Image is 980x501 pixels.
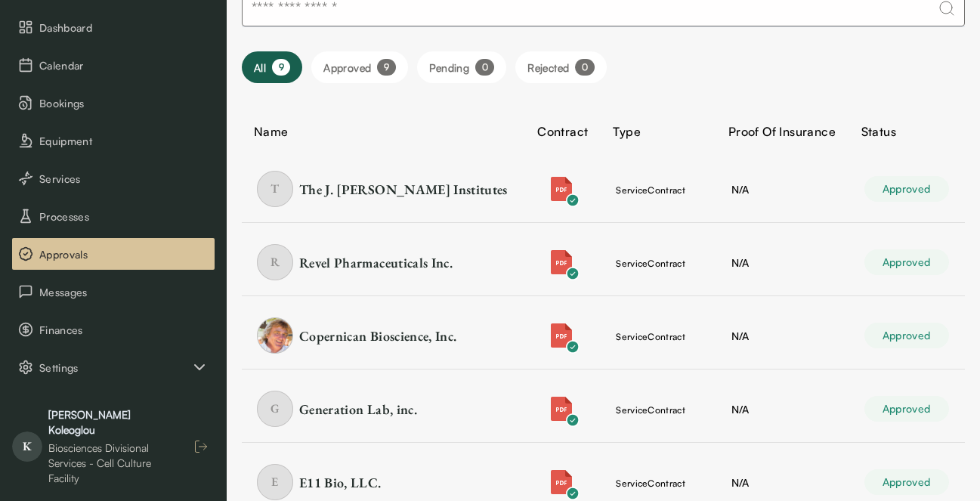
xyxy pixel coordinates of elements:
[257,244,293,280] span: R
[39,95,209,111] span: Bookings
[311,51,407,83] button: Filter Approved bookings
[39,209,209,224] span: Processes
[242,51,302,83] button: Filter all bookings
[549,177,573,201] img: Attachment icon for pdf
[849,113,965,150] th: Status
[616,258,685,269] span: service Contract
[257,244,510,280] a: item Revel Pharmaceuticals Inc.
[39,57,209,73] span: Calendar
[39,284,209,300] span: Messages
[12,276,215,308] button: Messages
[299,326,456,345] div: Copernican Bioscience, Inc.
[39,20,209,36] span: Dashboard
[12,431,42,462] span: K
[12,162,215,194] button: Services
[12,125,215,156] button: Equipment
[257,391,510,427] a: item Generation Lab, inc.
[39,171,209,187] span: Services
[616,404,685,416] span: service Contract
[242,113,525,150] th: Name
[540,388,583,430] button: Attachment icon for pdfCheck icon for pdf
[549,250,573,274] img: Attachment icon for pdf
[299,400,417,419] div: Generation Lab, inc.
[540,241,583,283] button: Attachment icon for pdfCheck icon for pdf
[731,329,750,342] span: N/A
[566,413,580,427] img: Check icon for pdf
[601,113,716,150] th: Type
[731,183,750,196] span: N/A
[12,314,215,345] button: Finances
[272,59,290,76] div: 9
[257,464,510,500] a: item E11 Bio, LLC.
[566,340,580,354] img: Check icon for pdf
[257,171,510,207] a: item The J. David Gladstone Institutes
[540,314,583,357] button: Attachment icon for pdfCheck icon for pdf
[549,323,573,348] img: Attachment icon for pdf
[39,133,209,149] span: Equipment
[716,113,849,150] th: Proof Of Insurance
[187,433,215,460] button: Log out
[48,441,172,486] div: Biosciences Divisional Services - Cell Culture Facility
[48,407,172,438] div: [PERSON_NAME] Koleoglou
[864,396,949,422] div: Approved
[377,59,395,76] div: 9
[12,49,215,81] button: Calendar
[515,51,606,83] button: Filter Rejected bookings
[257,317,293,354] img: profile image
[39,360,190,376] span: Settings
[39,246,209,262] span: Approvals
[549,397,573,421] img: Attachment icon for pdf
[616,184,685,196] span: service Contract
[566,267,580,280] img: Check icon for pdf
[566,193,580,207] img: Check icon for pdf
[417,51,507,83] button: Filter Pending bookings
[731,403,750,416] span: N/A
[12,87,215,119] button: Bookings
[12,11,215,43] button: Dashboard
[257,317,510,354] a: item Copernican Bioscience, Inc.
[475,59,494,76] div: 0
[864,323,949,348] div: Approved
[864,176,949,202] div: Approved
[39,322,209,338] span: Finances
[12,238,215,270] button: Approvals
[575,59,594,76] div: 0
[731,476,750,489] span: N/A
[525,113,601,150] th: Contract
[12,200,215,232] button: Processes
[257,391,293,427] span: G
[257,464,293,500] span: E
[616,478,685,489] span: service Contract
[566,487,580,500] img: Check icon for pdf
[731,256,750,269] span: N/A
[549,470,573,494] img: Attachment icon for pdf
[299,253,453,272] div: Revel Pharmaceuticals Inc.
[864,469,949,495] div: Approved
[540,168,583,210] button: Attachment icon for pdfCheck icon for pdf
[12,351,215,383] button: Settings
[864,249,949,275] div: Approved
[299,473,382,492] div: E11 Bio, LLC.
